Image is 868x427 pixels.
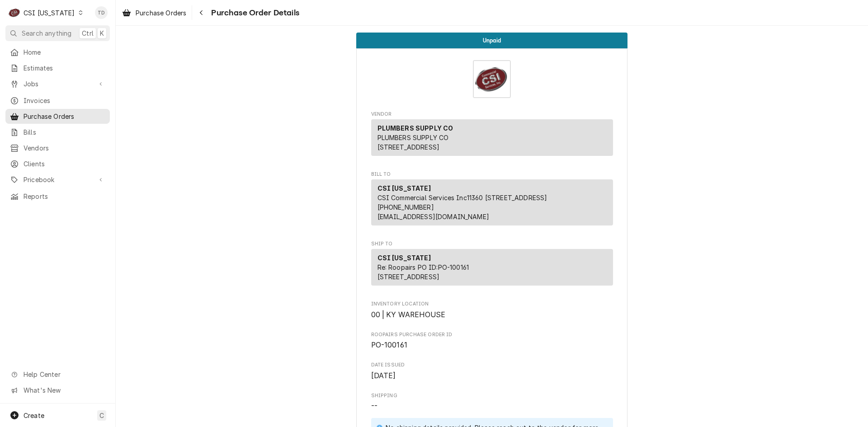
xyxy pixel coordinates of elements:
span: [DATE] [371,371,396,380]
a: Invoices [5,93,110,108]
span: 00 | KY WAREHOUSE [371,310,446,319]
a: Purchase Orders [5,109,110,124]
span: Roopairs Purchase Order ID [371,340,613,351]
a: Bills [5,125,110,140]
div: Roopairs Purchase Order ID [371,331,613,351]
span: Date Issued [371,361,613,369]
strong: CSI [US_STATE] [377,184,431,192]
div: Purchase Order Bill To [371,171,613,230]
span: Help Center [24,370,104,379]
span: Purchase Order Details [208,7,299,19]
div: Purchase Order Vendor [371,111,613,160]
div: Inventory Location [371,300,613,320]
span: PO-100161 [371,341,407,349]
div: CSI Kentucky's Avatar [8,6,21,19]
strong: CSI [US_STATE] [377,254,431,262]
div: Date Issued [371,361,613,381]
span: K [100,28,104,38]
span: CSI Commercial Services Inc11360 [STREET_ADDRESS] [377,194,547,202]
span: Search anything [22,28,71,38]
a: [PHONE_NUMBER] [377,203,434,211]
a: Reports [5,189,110,204]
span: Inventory Location [371,300,613,308]
div: Vendor [371,119,613,160]
div: Status [356,33,627,48]
a: Home [5,45,110,60]
button: Search anythingCtrlK [5,25,110,41]
span: Inventory Location [371,310,613,320]
span: Shipping [371,392,613,399]
div: CSI [US_STATE] [24,8,75,18]
div: Ship To [371,249,613,286]
span: Jobs [24,79,92,89]
a: Estimates [5,61,110,75]
a: Go to Pricebook [5,172,110,187]
div: Bill To [371,179,613,229]
button: Navigate back [194,5,208,20]
a: [EMAIL_ADDRESS][DOMAIN_NAME] [377,213,489,221]
span: Home [24,47,105,57]
span: What's New [24,385,104,395]
span: Roopairs Purchase Order ID [371,331,613,338]
div: Tim Devereux's Avatar [95,6,108,19]
span: PLUMBERS SUPPLY CO [STREET_ADDRESS] [377,134,449,151]
a: Clients [5,156,110,171]
span: Bill To [371,171,613,178]
a: Go to Help Center [5,367,110,382]
strong: PLUMBERS SUPPLY CO [377,124,453,132]
div: Ship To [371,249,613,289]
img: Logo [473,60,511,98]
span: Reports [24,192,105,201]
span: Date Issued [371,371,613,381]
span: C [99,411,104,420]
div: C [8,6,21,19]
span: Re: Roopairs PO ID: PO-100161 [377,263,469,271]
div: TD [95,6,108,19]
a: Purchase Orders [118,5,190,20]
span: Vendor [371,111,613,118]
div: Vendor [371,119,613,156]
span: Create [24,412,44,419]
span: Clients [24,159,105,169]
span: Pricebook [24,175,92,184]
div: Bill To [371,179,613,225]
div: Purchase Order Ship To [371,240,613,290]
span: Purchase Orders [136,8,186,18]
span: Ship To [371,240,613,248]
a: Go to What's New [5,383,110,398]
span: Vendors [24,143,105,153]
span: -- [371,402,377,410]
span: Unpaid [483,38,501,43]
span: Estimates [24,63,105,73]
a: Go to Jobs [5,76,110,91]
span: Invoices [24,96,105,105]
span: Ctrl [82,28,94,38]
span: [STREET_ADDRESS] [377,273,440,281]
span: Purchase Orders [24,112,105,121]
a: Vendors [5,141,110,155]
span: Bills [24,127,105,137]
